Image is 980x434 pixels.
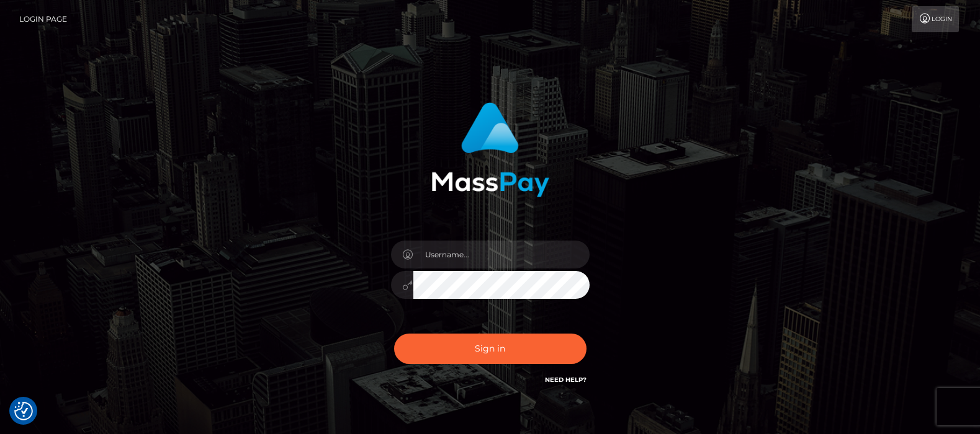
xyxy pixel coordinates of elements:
[19,6,67,32] a: Login Page
[545,376,587,384] a: Need Help?
[14,402,33,420] button: Consent Preferences
[14,402,33,420] img: Revisit consent button
[413,241,590,268] input: Username...
[394,334,587,364] button: Sign in
[912,6,959,32] a: Login
[431,102,549,197] img: MassPay Login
